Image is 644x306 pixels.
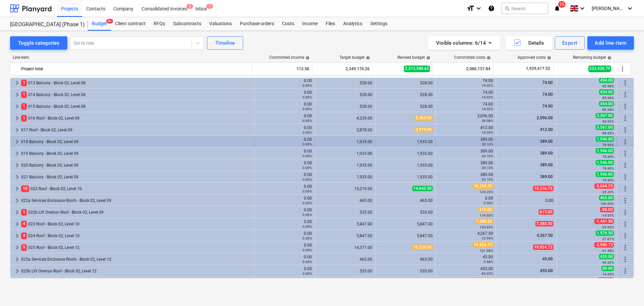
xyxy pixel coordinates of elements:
div: 528.00 [318,81,372,85]
span: keyboard_arrow_right [13,149,21,158]
div: 013 Balcony - Block 02, Level 08 [21,78,252,88]
small: 124.65% [480,225,493,229]
small: 0.00% [303,107,312,111]
a: Income [298,17,322,31]
span: 1,546.00 [596,172,614,177]
small: -24.65% [601,225,614,229]
span: keyboard_arrow_right [13,208,21,216]
div: 535.00 [378,210,433,215]
a: Settings [366,17,391,31]
iframe: Chat Widget [610,274,644,306]
div: 0.00 [257,125,312,135]
div: 5,847.00 [318,222,372,226]
small: 100.00% [600,202,614,206]
span: More actions [621,185,629,193]
div: 1,935.00 [318,139,372,144]
span: keyboard_arrow_right [13,267,21,275]
a: Costs [278,17,298,31]
span: 7,288.50 [475,219,493,224]
div: 025b Lift Overrun Roof - Block 02, Level 12 [21,266,252,276]
span: 389.00 [539,139,553,144]
span: 18,336.75 [473,183,493,189]
small: 39.08% [482,119,493,123]
a: Client contract [111,17,150,31]
span: More actions [621,208,629,216]
small: 0.00% [303,84,312,87]
div: 2,878.00 [318,128,372,132]
div: 0.00 [257,114,312,123]
div: 016 Roof - Block 02, Level 09 [21,113,252,124]
div: 025a Services Enclosure Roofs - Block 02, Level 12 [21,254,252,265]
span: 615.00 [539,209,553,215]
span: keyboard_arrow_right [13,185,21,193]
small: -25.23% [601,190,614,194]
span: search [504,6,510,11]
div: 528.00 [318,104,372,109]
div: 465.00 [378,198,433,203]
div: 389.00 [438,137,493,146]
span: 1 [21,103,27,110]
small: 0.00% [303,272,312,275]
small: 79.90% [602,155,614,159]
small: 79.90% [602,178,614,182]
span: 9+ [106,19,113,24]
small: 0.00% [303,95,312,99]
div: Toggle categories [18,39,59,47]
span: 1,546.00 [596,148,614,154]
small: -21.98% [601,249,614,253]
span: 5,363.00 [415,115,433,121]
button: Search [501,3,548,14]
i: format_size [467,4,475,12]
div: Committed costs [454,55,491,60]
span: More actions [621,220,629,228]
button: Details [505,36,552,50]
span: 455.00 [539,268,553,273]
span: 4 [21,221,27,227]
small: 20.10% [482,166,493,170]
span: 420.00 [599,254,614,259]
div: 389.00 [438,161,493,170]
div: 465.00 [318,257,372,262]
span: 14,642.50 [412,186,433,191]
div: Project total [21,63,249,74]
small: -14.95% [601,214,614,217]
small: 72.99% [482,236,493,240]
small: 14.95% [602,272,614,276]
div: Valuations [205,17,236,31]
small: 9.68% [484,260,493,264]
div: Timeline [215,39,235,47]
small: 125.23% [480,190,493,194]
span: keyboard_arrow_right [13,161,21,169]
small: 0.00% [303,189,312,193]
i: notifications [554,4,560,12]
small: 27.01% [602,237,614,241]
span: keyboard_arrow_right [13,91,21,99]
small: 10.35% [482,131,493,134]
span: 16,334.00 [412,245,433,250]
div: 535.00 [378,269,433,273]
span: 2 [186,4,193,9]
button: Timeline [207,36,243,50]
div: 14,371.00 [318,245,372,250]
small: 20.10% [482,142,493,146]
small: 20.10% [482,178,493,181]
small: 0.00% [303,131,312,134]
small: 14.02% [482,107,493,111]
div: 74.00 [438,102,493,111]
small: 0.00% [303,236,312,240]
small: 121.98% [480,249,493,253]
span: 4,267.50 [536,233,553,238]
span: keyboard_arrow_right [13,173,21,181]
div: 2,349,170.26 [315,63,370,74]
div: 0.00 [257,102,312,111]
div: 5,847.00 [378,222,433,226]
small: 0.00% [303,119,312,123]
div: 0.00 [257,184,312,193]
span: 3,979.00 [415,127,433,132]
span: 1 [21,91,27,98]
small: 79.90% [602,167,614,170]
span: 454.00 [599,89,614,95]
small: 79.90% [602,143,614,147]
